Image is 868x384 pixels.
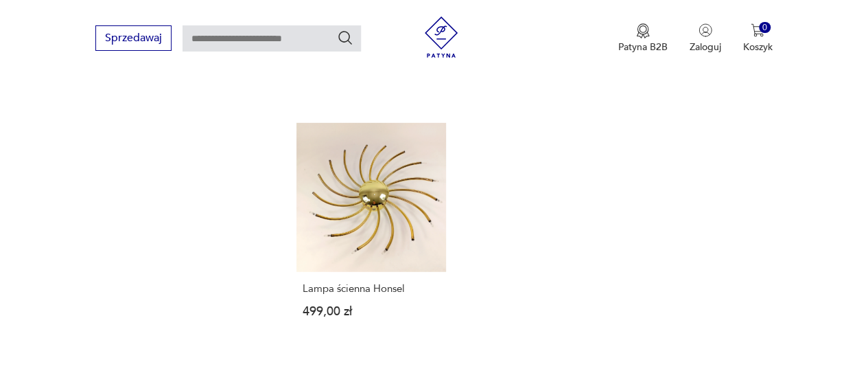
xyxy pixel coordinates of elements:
p: 499,00 zł [303,306,440,317]
img: Ikona koszyka [751,23,764,37]
h3: Lampa ścienna Honsel [303,283,440,295]
button: Szukaj [337,30,353,46]
a: Ikona medaluPatyna B2B [618,23,668,54]
a: Sprzedawaj [95,34,172,44]
button: 0Koszyk [743,23,773,54]
button: Sprzedawaj [95,25,172,51]
p: Zaloguj [690,41,721,54]
button: Zaloguj [690,23,721,54]
p: Koszyk [743,41,773,54]
img: Patyna - sklep z meblami i dekoracjami vintage [421,16,462,58]
a: Lampa ścienna HonselLampa ścienna Honsel499,00 zł [296,123,446,345]
p: Patyna B2B [618,41,668,54]
img: Ikona medalu [636,23,650,38]
button: Patyna B2B [618,23,668,54]
img: Ikonka użytkownika [699,23,712,37]
div: 0 [759,22,771,34]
